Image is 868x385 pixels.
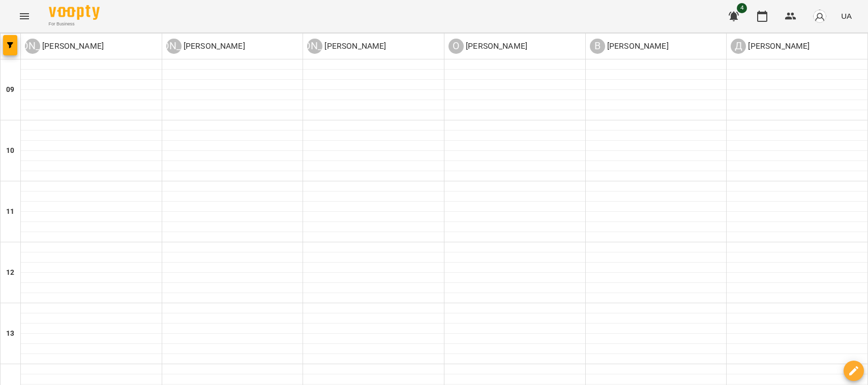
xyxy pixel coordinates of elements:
[307,39,386,54] a: [PERSON_NAME] [PERSON_NAME]
[6,145,14,156] h6: 10
[25,39,104,54] a: [PERSON_NAME] [PERSON_NAME]
[307,39,386,54] div: Анна Стужук
[166,39,182,54] div: [PERSON_NAME]
[166,39,245,54] div: Людмила Лузіна
[40,40,104,52] p: [PERSON_NAME]
[25,39,40,54] div: [PERSON_NAME]
[6,267,14,278] h6: 12
[590,39,605,54] div: В
[12,4,37,28] button: Menu
[590,39,669,54] a: В [PERSON_NAME]
[464,40,527,52] p: [PERSON_NAME]
[448,39,464,54] div: О
[605,40,669,52] p: [PERSON_NAME]
[182,40,245,52] p: [PERSON_NAME]
[307,39,322,54] div: [PERSON_NAME]
[841,11,852,21] span: UA
[731,39,810,54] a: Д [PERSON_NAME]
[322,40,386,52] p: [PERSON_NAME]
[731,39,810,54] div: Діана Сорока
[6,328,14,339] h6: 13
[731,39,746,54] div: Д
[448,39,527,54] a: О [PERSON_NAME]
[737,3,747,13] span: 4
[49,5,100,20] img: Voopty Logo
[813,9,827,23] img: avatar_s.png
[166,39,245,54] a: [PERSON_NAME] [PERSON_NAME]
[746,40,810,52] p: [PERSON_NAME]
[837,7,856,25] button: UA
[448,39,527,54] div: Оксана Козаченко
[590,39,669,54] div: Віолета Островська
[6,84,14,95] h6: 09
[49,21,100,27] span: For Business
[6,206,14,217] h6: 11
